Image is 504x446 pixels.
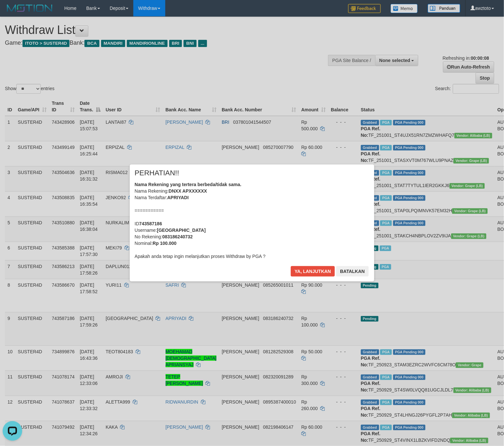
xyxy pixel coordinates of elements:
div: Nama Rekening: Nama Terdaftar: =========== ID Username: No Rekening: Nominal: Apakah anda tetap i... [135,181,369,260]
b: [GEOGRAPHIC_DATA] [157,228,206,233]
b: 083186240732 [162,234,193,239]
b: DNXX APXXXXXX [169,188,207,194]
b: APRIYADI [167,195,189,200]
button: Open LiveChat chat widget [3,3,22,22]
button: Batalkan [336,266,369,277]
span: PERHATIAN!! [135,170,179,176]
b: 743587186 [139,221,162,226]
b: Nama Rekening yang tertera berbeda/tidak sama. [135,182,242,187]
b: Rp 100.000 [153,241,176,246]
button: Ya, lanjutkan [291,266,335,277]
